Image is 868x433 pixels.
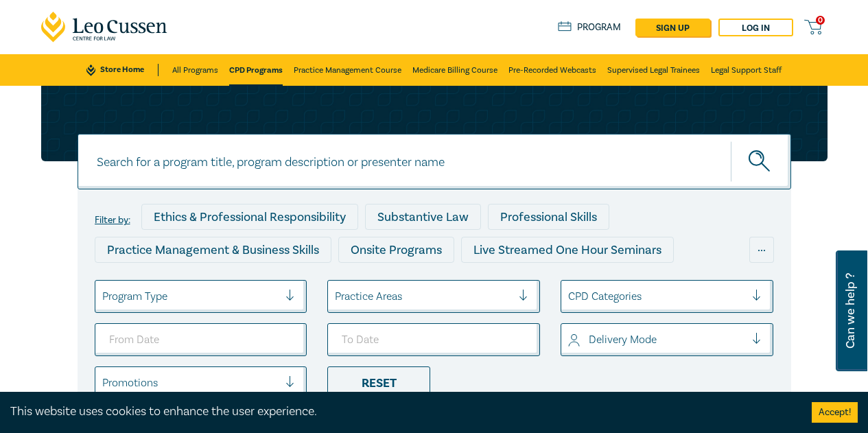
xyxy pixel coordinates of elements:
a: Practice Management Course [294,54,401,86]
a: Pre-Recorded Webcasts [508,54,596,86]
div: Onsite Programs [338,237,454,263]
a: Store Home [86,64,159,76]
input: select [102,289,105,304]
input: Search for a program title, program description or presenter name [78,134,791,189]
button: Accept cookies [812,402,858,423]
div: Live Streamed One Hour Seminars [461,237,674,263]
input: select [568,289,571,304]
a: Legal Support Staff [711,54,782,86]
input: select [335,289,338,304]
a: All Programs [172,54,218,86]
span: 0 [816,16,825,25]
a: Log in [718,19,793,36]
div: Substantive Law [365,204,481,230]
label: Filter by: [95,215,130,226]
div: ... [749,237,774,263]
span: Can we help ? [844,259,857,363]
input: To Date [327,323,540,356]
a: CPD Programs [229,54,283,86]
a: Medicare Billing Course [412,54,497,86]
div: This website uses cookies to enhance the user experience. [10,403,791,421]
input: select [568,332,571,347]
a: sign up [635,19,710,36]
div: Practice Management & Business Skills [95,237,331,263]
div: Professional Skills [488,204,609,230]
input: From Date [95,323,307,356]
div: Live Streamed Practical Workshops [360,270,578,296]
div: Reset [327,366,430,399]
a: Program [558,21,622,34]
div: Ethics & Professional Responsibility [141,204,358,230]
div: Live Streamed Conferences and Intensives [95,270,353,296]
input: select [102,375,105,390]
a: Supervised Legal Trainees [607,54,700,86]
